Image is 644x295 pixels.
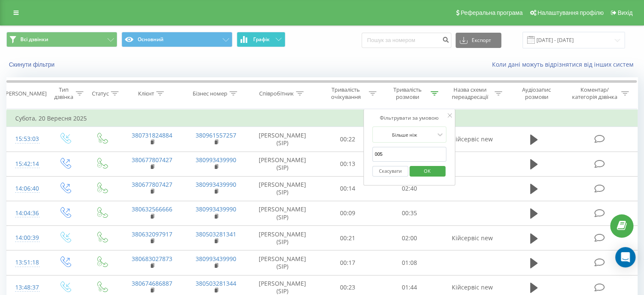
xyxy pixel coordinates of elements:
div: 15:42:14 [15,156,38,172]
a: 380503281344 [196,279,236,287]
span: Всі дзвінки [20,36,48,43]
div: Тривалість розмови [386,86,428,101]
td: [PERSON_NAME] (SIP) [248,250,317,275]
div: Коментар/категорія дзвінка [569,86,619,101]
a: 380993439990 [196,205,236,213]
div: Назва схеми переадресації [448,86,492,101]
td: 02:40 [379,176,440,201]
td: 00:09 [317,201,379,225]
button: Всі дзвінки [6,32,117,47]
div: Open Intercom Messenger [615,247,636,267]
button: OK [409,166,445,177]
input: 00:00 [372,147,447,162]
a: 380993439990 [196,156,236,164]
button: Експорт [456,33,501,48]
div: Тип дзвінка [53,86,73,101]
div: 14:04:36 [15,205,38,222]
div: Клієнт [138,90,154,97]
div: 15:53:03 [15,131,38,147]
td: 00:17 [317,250,379,275]
div: Тривалість очікування [325,86,367,101]
div: Бізнес номер [193,90,227,97]
span: Реферальна програма [461,9,523,16]
td: [PERSON_NAME] (SIP) [248,127,317,152]
td: Кійсервіс new [440,226,504,250]
td: [PERSON_NAME] (SIP) [248,152,317,176]
div: Аудіозапис розмови [512,86,561,101]
td: 00:35 [379,201,440,225]
a: 380683027873 [132,255,172,263]
span: OK [415,164,439,177]
a: 380674686887 [132,279,172,287]
td: 00:13 [317,152,379,176]
button: Основний [122,32,232,47]
span: Вихід [618,9,633,16]
div: 13:51:18 [15,254,38,271]
td: 00:22 [317,127,379,152]
a: 380503281341 [196,230,236,238]
td: Кійсервіс new [440,127,504,152]
span: Графік [253,37,270,42]
button: Скинути фільтри [6,61,59,68]
a: 380677807427 [132,180,172,188]
td: 00:21 [317,226,379,250]
a: 380632566666 [132,205,172,213]
button: Скасувати [372,166,408,177]
a: 380731824884 [132,131,172,139]
td: Субота, 20 Вересня 2025 [7,110,638,127]
div: 14:06:40 [15,180,38,197]
div: Статус [92,90,109,97]
td: 00:14 [317,176,379,201]
div: Фільтрувати за умовою [372,114,447,122]
td: 01:08 [379,250,440,275]
div: [PERSON_NAME] [4,90,47,97]
div: Співробітник [259,90,294,97]
a: Коли дані можуть відрізнятися вiд інших систем [492,60,638,68]
input: Пошук за номером [362,33,451,48]
td: 02:00 [379,226,440,250]
td: [PERSON_NAME] (SIP) [248,226,317,250]
a: 380993439990 [196,255,236,263]
button: Графік [237,32,285,47]
a: 380677807427 [132,156,172,164]
div: 14:00:39 [15,230,38,246]
a: 380993439990 [196,180,236,188]
span: Налаштування профілю [537,9,603,16]
a: 380961557257 [196,131,236,139]
td: [PERSON_NAME] (SIP) [248,176,317,201]
td: [PERSON_NAME] (SIP) [248,201,317,225]
a: 380632097917 [132,230,172,238]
